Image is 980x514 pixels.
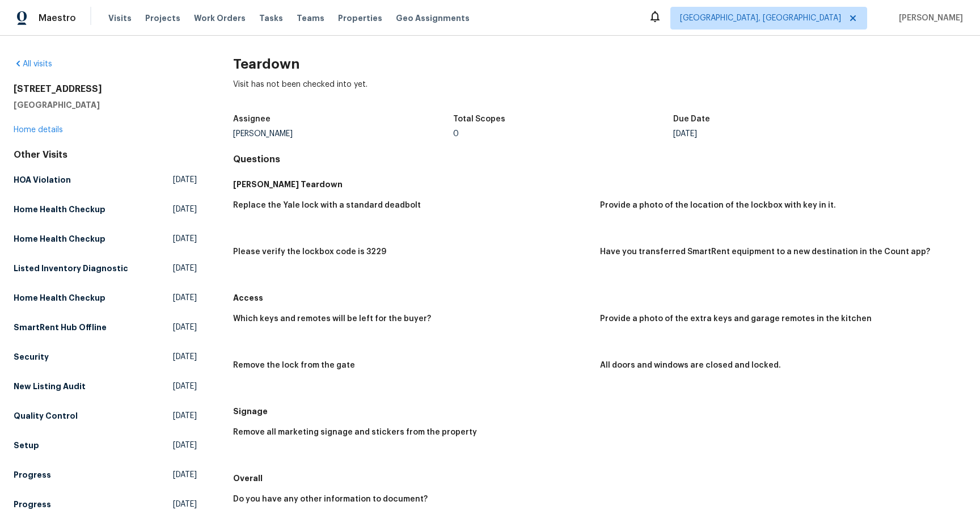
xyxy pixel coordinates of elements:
[173,351,197,363] span: [DATE]
[173,292,197,304] span: [DATE]
[14,174,71,186] h5: HOA Violation
[233,58,966,70] h2: Teardown
[173,322,197,333] span: [DATE]
[600,361,781,369] h5: All doors and windows are closed and locked.
[14,317,197,338] a: SmartRent Hub Offline[DATE]
[233,315,431,323] h5: Which keys and remotes will be left for the buyer?
[14,258,197,279] a: Listed Inventory Diagnostic[DATE]
[14,263,128,274] h5: Listed Inventory Diagnostic
[233,201,421,209] h5: Replace the Yale lock with a standard deadbolt
[14,469,51,481] h5: Progress
[14,347,197,367] a: Security[DATE]
[14,149,197,161] div: Other Visits
[14,381,86,392] h5: New Listing Audit
[259,14,283,22] span: Tasks
[14,126,63,134] a: Home details
[233,179,966,190] h5: [PERSON_NAME] Teardown
[145,12,180,24] span: Projects
[14,233,105,245] h5: Home Health Checkup
[14,440,39,451] h5: Setup
[600,201,836,209] h5: Provide a photo of the location of the lockbox with key in it.
[173,381,197,392] span: [DATE]
[600,315,872,323] h5: Provide a photo of the extra keys and garage remotes in the kitchen
[233,292,966,304] h5: Access
[14,322,107,333] h5: SmartRent Hub Offline
[194,12,246,24] span: Work Orders
[14,435,197,456] a: Setup[DATE]
[14,83,197,95] h2: [STREET_ADDRESS]
[233,428,477,436] h5: Remove all marketing signage and stickers from the property
[173,204,197,215] span: [DATE]
[338,12,382,24] span: Properties
[14,60,52,68] a: All visits
[14,499,51,510] h5: Progress
[173,469,197,481] span: [DATE]
[673,115,710,123] h5: Due Date
[233,248,386,256] h5: Please verify the lockbox code is 3229
[14,204,105,215] h5: Home Health Checkup
[673,130,893,138] div: [DATE]
[39,12,76,24] span: Maestro
[173,499,197,510] span: [DATE]
[14,406,197,426] a: Quality Control[DATE]
[233,473,966,484] h5: Overall
[233,154,966,165] h4: Questions
[600,248,930,256] h5: Have you transferred SmartRent equipment to a new destination in the Count app?
[173,263,197,274] span: [DATE]
[108,12,132,24] span: Visits
[14,229,197,249] a: Home Health Checkup[DATE]
[14,351,49,363] h5: Security
[173,440,197,451] span: [DATE]
[233,115,271,123] h5: Assignee
[14,410,78,422] h5: Quality Control
[233,130,453,138] div: [PERSON_NAME]
[680,12,841,24] span: [GEOGRAPHIC_DATA], [GEOGRAPHIC_DATA]
[14,170,197,190] a: HOA Violation[DATE]
[233,361,355,369] h5: Remove the lock from the gate
[14,199,197,220] a: Home Health Checkup[DATE]
[396,12,470,24] span: Geo Assignments
[233,406,966,417] h5: Signage
[14,465,197,485] a: Progress[DATE]
[894,12,963,24] span: [PERSON_NAME]
[297,12,324,24] span: Teams
[233,79,966,108] div: Visit has not been checked into yet.
[14,376,197,397] a: New Listing Audit[DATE]
[14,99,197,111] h5: [GEOGRAPHIC_DATA]
[14,292,105,304] h5: Home Health Checkup
[233,495,428,503] h5: Do you have any other information to document?
[453,115,505,123] h5: Total Scopes
[173,174,197,186] span: [DATE]
[453,130,673,138] div: 0
[173,233,197,245] span: [DATE]
[173,410,197,422] span: [DATE]
[14,288,197,308] a: Home Health Checkup[DATE]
